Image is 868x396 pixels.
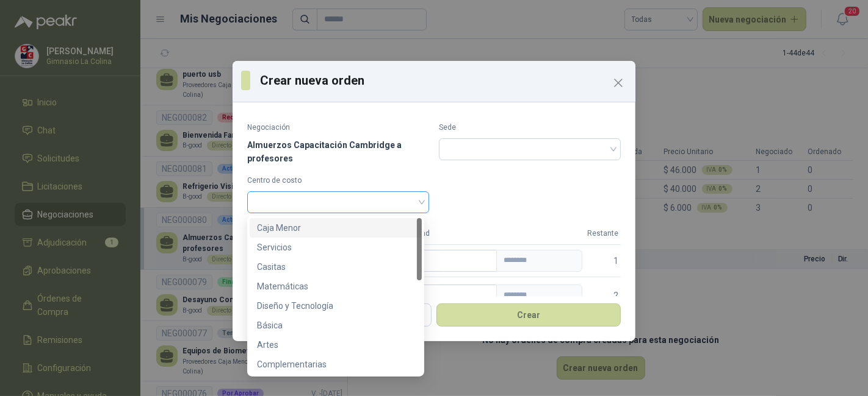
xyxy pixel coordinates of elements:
[250,335,422,355] div: Artes
[397,244,585,277] td: Cantidad
[257,299,414,313] div: Diseño y Tecnología
[257,319,414,332] div: Básica
[260,71,627,90] h3: Crear nueva orden
[250,296,422,316] div: Diseño y Tecnología
[397,277,585,314] td: Cantidad
[250,316,422,335] div: Básica
[250,257,422,277] div: Casitas
[250,277,422,296] div: Matemáticas
[257,280,414,293] div: Matemáticas
[585,244,621,277] td: 1
[397,223,585,244] th: Cantidad
[250,238,422,257] div: Servicios
[257,241,414,254] div: Servicios
[250,355,422,374] div: Complementarias
[247,122,429,133] p: Negociación
[257,221,414,235] div: Caja Menor
[436,303,621,327] button: Crear
[585,277,621,314] td: 2
[439,122,621,133] label: Sede
[257,358,414,371] div: Complementarias
[257,338,414,352] div: Artes
[257,260,414,274] div: Casitas
[247,175,429,186] label: Centro de costo
[609,73,628,93] button: Close
[247,138,429,165] div: Almuerzos Capacitación Cambridge a profesores
[585,223,621,244] th: Restante
[250,218,422,238] div: Caja Menor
